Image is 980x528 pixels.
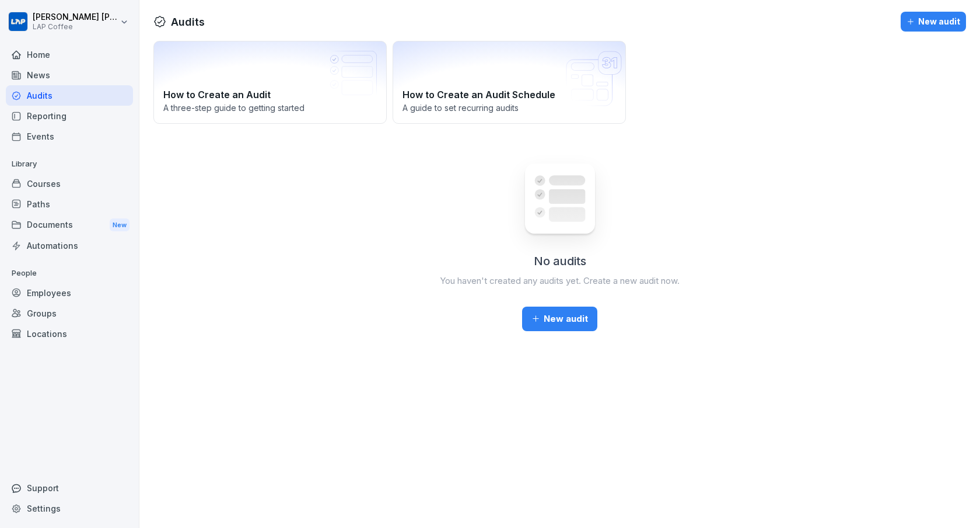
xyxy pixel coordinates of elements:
p: You haven't created any audits yet. Create a new audit now. [440,275,680,288]
a: DocumentsNew [6,214,133,236]
div: Documents [6,214,133,236]
a: News [6,65,133,85]
p: A three-step guide to getting started [163,102,377,114]
p: A guide to set recurring audits [402,102,616,114]
a: Employees [6,283,133,303]
a: Groups [6,303,133,324]
div: Support [6,478,133,498]
p: [PERSON_NAME] [PERSON_NAME] [33,12,118,22]
div: New [110,218,129,232]
a: Settings [6,498,133,519]
a: Home [6,44,133,65]
a: Paths [6,194,133,214]
a: Events [6,126,133,147]
a: How to Create an AuditA three-step guide to getting started [153,41,387,124]
a: Locations [6,324,133,344]
a: How to Create an Audit ScheduleA guide to set recurring audits [393,41,626,124]
p: People [6,264,133,283]
h2: How to Create an Audit Schedule [402,88,616,102]
a: Audits [6,85,133,106]
h2: How to Create an Audit [163,88,377,102]
a: Automations [6,235,133,256]
div: New audit [531,312,588,325]
button: New audit [522,307,597,331]
a: Courses [6,173,133,194]
div: New audit [907,15,960,28]
p: LAP Coffee [33,23,118,31]
a: Reporting [6,106,133,126]
p: Library [6,155,133,173]
button: New audit [901,12,966,32]
h2: No audits [534,252,586,270]
h1: Audits [171,14,205,30]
